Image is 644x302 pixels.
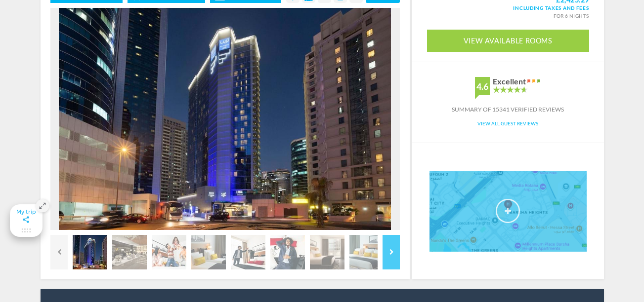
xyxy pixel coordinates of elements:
a: View Available Rooms [427,30,589,52]
div: 4.6 [475,77,490,95]
div: Summary of 15341 verified reviews [412,105,604,114]
gamitee-floater-minimize-handle: Maximize [10,204,43,237]
a: Next [383,235,400,269]
span: Including taxes and fees [427,3,589,11]
div: Sticky experience [326,213,400,230]
div: for 6 nights [427,11,589,20]
a: View All Guest Reviews [477,120,538,126]
div: Excellent [493,77,526,86]
a: Previous [50,235,68,269]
